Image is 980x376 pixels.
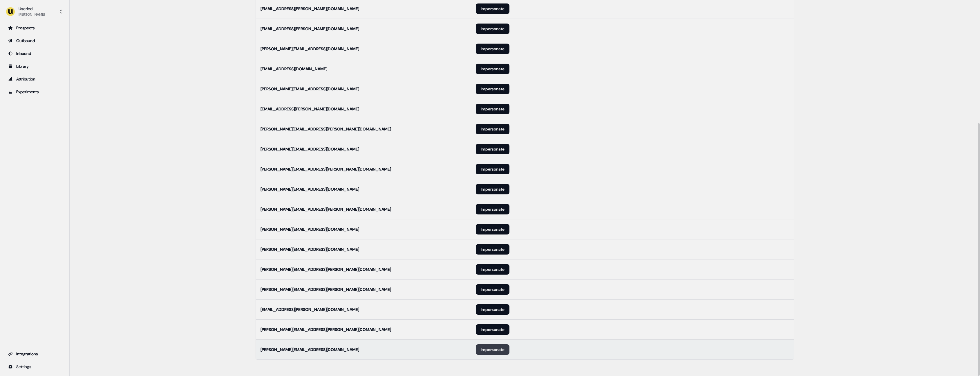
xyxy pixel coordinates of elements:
[476,224,509,234] button: Impersonate
[261,66,327,72] div: [EMAIL_ADDRESS][DOMAIN_NAME]
[476,244,509,255] button: Impersonate
[476,124,509,134] button: Impersonate
[476,64,509,74] button: Impersonate
[476,284,509,295] button: Impersonate
[5,5,65,19] button: Userled[PERSON_NAME]
[476,344,509,355] button: Impersonate
[5,49,65,58] a: Go to Inbound
[261,106,359,112] div: [EMAIL_ADDRESS][PERSON_NAME][DOMAIN_NAME]
[8,76,61,82] div: Attribution
[261,186,359,192] div: [PERSON_NAME][EMAIL_ADDRESS][DOMAIN_NAME]
[5,23,65,33] a: Go to prospects
[5,74,65,84] a: Go to attribution
[261,126,391,132] div: [PERSON_NAME][EMAIL_ADDRESS][PERSON_NAME][DOMAIN_NAME]
[476,44,509,54] button: Impersonate
[476,184,509,194] button: Impersonate
[5,62,65,71] a: Go to templates
[261,206,391,212] div: [PERSON_NAME][EMAIL_ADDRESS][PERSON_NAME][DOMAIN_NAME]
[261,287,391,292] div: [PERSON_NAME][EMAIL_ADDRESS][PERSON_NAME][DOMAIN_NAME]
[5,349,65,359] a: Go to integrations
[476,24,509,34] button: Impersonate
[8,51,61,56] div: Inbound
[5,36,65,45] a: Go to outbound experience
[261,327,391,332] div: [PERSON_NAME][EMAIL_ADDRESS][PERSON_NAME][DOMAIN_NAME]
[8,89,61,95] div: Experiments
[5,87,65,96] a: Go to experiments
[19,6,45,12] div: Userled
[476,164,509,174] button: Impersonate
[476,104,509,114] button: Impersonate
[5,362,65,371] a: Go to integrations
[8,351,61,357] div: Integrations
[261,246,359,252] div: [PERSON_NAME][EMAIL_ADDRESS][DOMAIN_NAME]
[476,3,509,14] button: Impersonate
[476,324,509,335] button: Impersonate
[261,166,391,172] div: [PERSON_NAME][EMAIL_ADDRESS][PERSON_NAME][DOMAIN_NAME]
[261,226,359,232] div: [PERSON_NAME][EMAIL_ADDRESS][DOMAIN_NAME]
[19,12,45,17] div: [PERSON_NAME]
[261,347,359,352] div: [PERSON_NAME][EMAIL_ADDRESS][DOMAIN_NAME]
[476,84,509,94] button: Impersonate
[8,63,61,69] div: Library
[8,38,61,44] div: Outbound
[476,204,509,214] button: Impersonate
[261,26,359,32] div: [EMAIL_ADDRESS][PERSON_NAME][DOMAIN_NAME]
[261,307,359,312] div: [EMAIL_ADDRESS][PERSON_NAME][DOMAIN_NAME]
[8,25,61,31] div: Prospects
[8,364,61,370] div: Settings
[261,46,359,52] div: [PERSON_NAME][EMAIL_ADDRESS][DOMAIN_NAME]
[261,86,359,92] div: [PERSON_NAME][EMAIL_ADDRESS][DOMAIN_NAME]
[476,144,509,154] button: Impersonate
[261,6,359,12] div: [EMAIL_ADDRESS][PERSON_NAME][DOMAIN_NAME]
[261,266,391,272] div: [PERSON_NAME][EMAIL_ADDRESS][PERSON_NAME][DOMAIN_NAME]
[476,304,509,315] button: Impersonate
[476,264,509,275] button: Impersonate
[261,146,359,152] div: [PERSON_NAME][EMAIL_ADDRESS][DOMAIN_NAME]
